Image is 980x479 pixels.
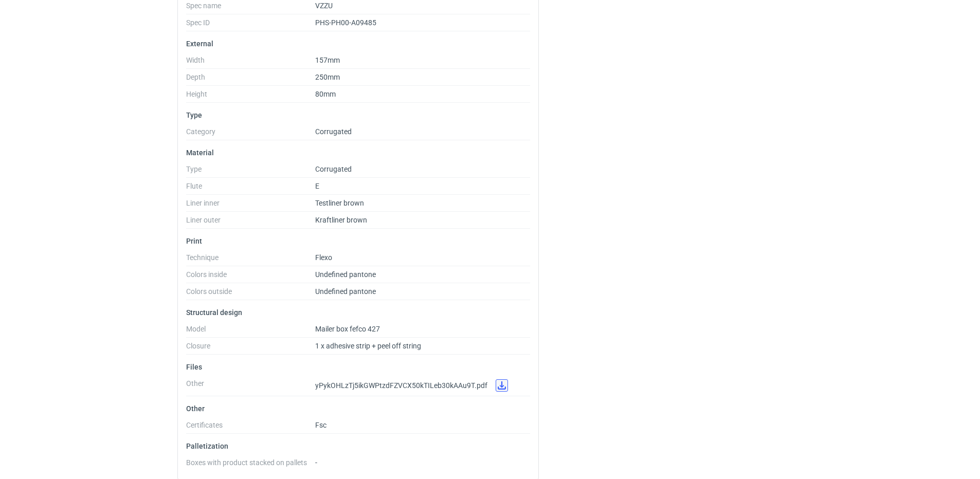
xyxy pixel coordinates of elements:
span: Undefined pantone [315,287,376,296]
span: 250mm [315,73,340,81]
dt: Model [186,325,315,338]
p: Files [186,363,530,371]
dt: Width [186,56,315,69]
dt: Boxes with product stacked on pallets [186,458,315,471]
p: Palletization [186,442,530,450]
dt: Liner outer [186,216,315,229]
dt: Spec ID [186,19,315,31]
span: Kraftliner brown [315,216,367,224]
p: Other [186,404,530,413]
p: External [186,40,530,48]
span: 80mm [315,90,336,98]
span: Testliner brown [315,199,364,207]
span: Corrugated [315,165,352,173]
dt: Other [186,379,315,396]
span: Fsc [315,421,326,429]
p: Print [186,237,530,245]
dt: Height [186,90,315,103]
span: 157mm [315,56,340,64]
dt: Flute [186,182,315,195]
span: Undefined pantone [315,270,376,279]
dt: Closure [186,342,315,355]
span: - [315,458,317,467]
span: 1 x adhesive strip + peel off string [315,342,421,350]
span: E [315,182,319,190]
span: Flexo [315,253,332,262]
dt: Colors outside [186,287,315,300]
dt: Colors inside [186,270,315,283]
dt: Liner inner [186,199,315,212]
p: Structural design [186,308,530,317]
span: yPykOHLzTj5ikGWPtzdFZVCX50kTILeb30kAAu9T.pdf [315,381,487,390]
span: PHS-PH00-A09485 [315,19,376,27]
dt: Type [186,165,315,178]
p: Type [186,111,530,119]
dt: Technique [186,253,315,266]
dt: Category [186,127,315,140]
span: Corrugated [315,127,352,136]
dt: Spec name [186,2,315,14]
p: Material [186,149,530,157]
span: VZZU [315,2,333,10]
dt: Certificates [186,421,315,434]
dt: Depth [186,73,315,86]
span: Mailer box fefco 427 [315,325,380,333]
